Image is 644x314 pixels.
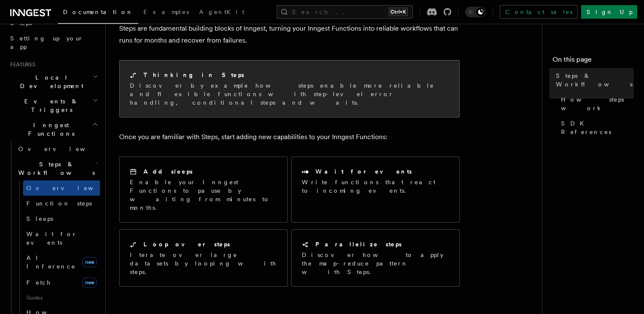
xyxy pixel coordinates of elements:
span: Steps & Workflows [556,71,634,88]
button: Local Development [7,70,100,94]
button: Toggle dark mode [465,7,486,17]
h2: Loop over steps [143,240,230,248]
h2: Add sleeps [143,167,193,176]
img: website_grey.svg [14,22,20,29]
a: Parallelize stepsDiscover how to apply the map-reduce pattern with Steps. [291,229,460,287]
span: new [83,257,97,267]
a: Thinking in StepsDiscover by example how steps enable more reliable and flexible functions with s... [119,60,460,117]
span: Guides [23,291,100,305]
div: Domain: [DOMAIN_NAME] [22,22,94,29]
span: Documentation [63,9,133,15]
a: Wait for eventsWrite functions that react to incoming events. [291,157,460,223]
h2: Thinking in Steps [143,71,244,79]
p: Discover how to apply the map-reduce pattern with Steps. [302,251,449,276]
a: Overview [15,141,100,157]
a: Steps & Workflows [552,68,634,92]
h2: Wait for events [315,167,412,176]
a: Examples [138,3,194,23]
a: AI Inferencenew [23,250,100,274]
button: Events & Triggers [7,94,100,117]
img: logo_orange.svg [14,14,20,20]
div: v 4.0.25 [24,14,42,20]
a: Documentation [58,3,138,24]
span: new [83,277,97,288]
span: Wait for events [26,231,77,246]
a: Add sleepsEnable your Inngest Functions to pause by waiting from minutes to months. [119,157,288,223]
h2: Parallelize steps [315,240,402,248]
span: Setting up your app [10,35,83,50]
a: Wait for events [23,226,100,250]
a: Setting up your app [7,31,100,54]
img: tab_domain_overview_orange.svg [23,49,30,56]
p: Write functions that react to incoming events. [302,178,449,195]
span: Local Development [7,73,93,90]
a: How steps work [558,92,634,116]
button: Inngest Functions [7,117,100,141]
p: Discover by example how steps enable more reliable and flexible functions with step-level error h... [130,81,449,107]
span: Events & Triggers [7,97,93,114]
span: Fetch [26,279,51,286]
p: Steps are fundamental building blocks of Inngest, turning your Inngest Functions into reliable wo... [119,23,460,46]
span: AI Inference [26,254,76,270]
a: AgentKit [194,3,249,23]
span: How steps work [561,95,634,112]
a: Loop over stepsIterate over large datasets by looping with steps. [119,229,288,287]
button: Search...Ctrl+K [277,5,413,19]
h4: On this page [552,54,634,68]
span: Sleeps [26,215,53,222]
a: Overview [23,180,100,196]
div: Keywords by Traffic [94,50,143,56]
span: SDK References [561,119,634,136]
a: Sleeps [23,211,100,226]
a: SDK References [558,116,634,140]
a: Contact sales [500,5,578,19]
span: Examples [143,9,189,15]
span: Steps & Workflows [15,160,95,177]
a: Fetchnew [23,274,100,291]
p: Once you are familiar with Steps, start adding new capabilities to your Inngest Functions: [119,131,460,143]
img: tab_keywords_by_traffic_grey.svg [85,49,92,56]
span: Overview [26,185,114,191]
a: Function steps [23,196,100,211]
p: Iterate over large datasets by looping with steps. [130,251,277,276]
kbd: Ctrl+K [389,8,408,16]
span: Overview [18,146,106,152]
span: Function steps [26,200,92,207]
a: Sign Up [581,5,637,19]
span: AgentKit [199,9,244,15]
p: Enable your Inngest Functions to pause by waiting from minutes to months. [130,178,277,212]
div: Domain Overview [32,50,76,56]
span: Features [7,61,35,68]
span: Inngest Functions [7,121,92,138]
button: Steps & Workflows [15,157,100,180]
